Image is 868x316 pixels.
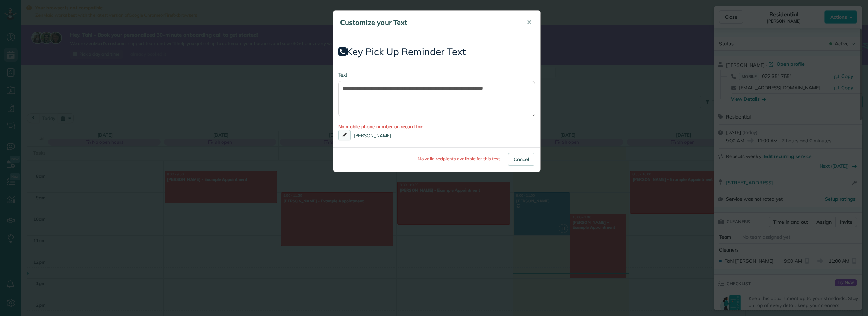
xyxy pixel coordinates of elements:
[340,18,517,27] h5: Customize your Text
[338,124,424,129] strong: No mobile phone number on record for:
[526,18,532,26] span: ✕
[418,156,500,161] span: No valid recipients available for this text
[338,71,535,78] label: Text
[508,153,534,166] a: Cancel
[333,39,540,142] div: [PERSON_NAME]
[338,46,535,57] h2: Key Pick Up Reminder Text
